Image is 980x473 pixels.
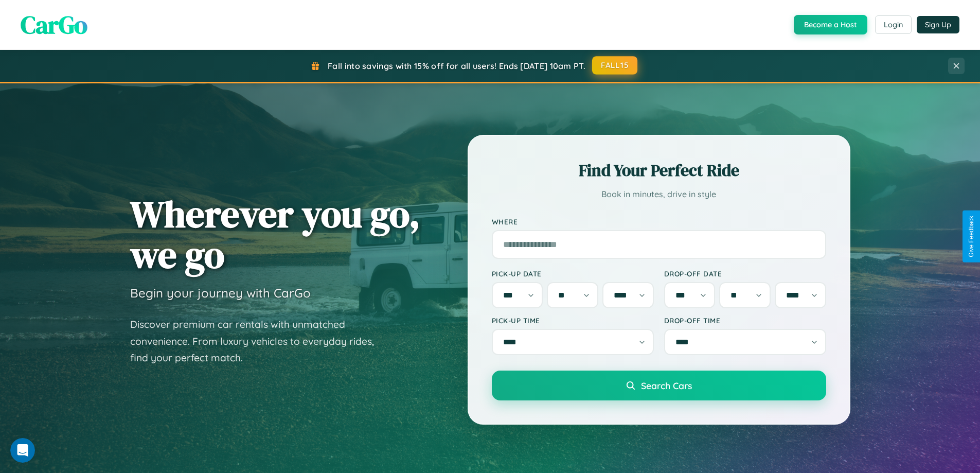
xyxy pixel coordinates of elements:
label: Drop-off Date [664,269,826,278]
p: Book in minutes, drive in style [492,187,826,202]
h1: Wherever you go, we go [130,194,420,275]
label: Pick-up Date [492,269,654,278]
iframe: Intercom live chat [10,438,35,463]
label: Where [492,217,826,226]
div: Give Feedback [968,216,975,257]
h2: Find Your Perfect Ride [492,159,826,182]
button: Search Cars [492,371,826,400]
button: FALL15 [592,56,637,75]
span: CarGo [21,8,87,42]
span: Search Cars [641,380,692,391]
h3: Begin your journey with CarGo [130,285,311,301]
label: Drop-off Time [664,316,826,325]
label: Pick-up Time [492,316,654,325]
p: Discover premium car rentals with unmatched convenience. From luxury vehicles to everyday rides, ... [130,316,387,366]
button: Become a Host [794,15,867,34]
button: Sign Up [917,16,959,33]
button: Login [875,15,912,34]
span: Fall into savings with 15% off for all users! Ends [DATE] 10am PT. [328,61,585,71]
